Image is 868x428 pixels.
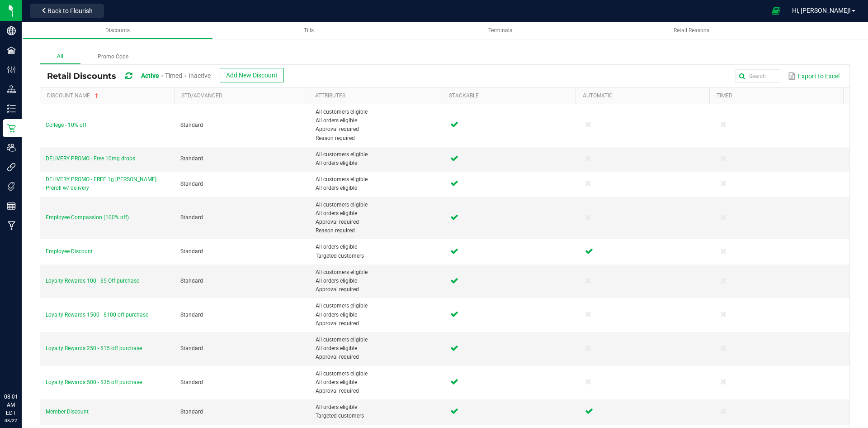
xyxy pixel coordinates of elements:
span: Loyalty Rewards 1500 - $100 off purchase [46,312,148,318]
span: Active [141,72,159,79]
span: All customers eligible [316,370,439,378]
inline-svg: Tags [7,182,16,191]
span: Approval required [316,319,439,328]
span: Approval required [316,353,439,361]
span: Loyalty Rewards 500 - $35 off purchase [46,379,142,385]
span: Employee Discount [46,248,93,255]
span: DELIVERY PROMO - Free 10mg drops [46,155,135,162]
inline-svg: Reports [7,202,16,211]
inline-svg: Company [7,26,16,35]
inline-svg: Configuration [7,65,16,74]
span: DELIVERY PROMO - FREE 1g [PERSON_NAME] Preroll w/ delivery [46,176,156,191]
span: All orders eligible [316,159,439,168]
span: Open Ecommerce Menu [766,2,786,19]
span: Standard [180,345,203,351]
iframe: Resource center [9,356,36,383]
span: Reason required [316,134,439,143]
span: Reason required [316,226,439,235]
input: Search [735,69,780,83]
button: Back to Flourish [30,4,104,18]
inline-svg: Retail [7,124,16,133]
span: Standard [180,248,203,255]
span: All customers eligible [316,268,439,277]
span: College - 10% off [46,122,86,128]
span: Targeted customers [316,252,439,260]
span: Inactive [189,72,211,79]
a: Discount NameSortable [47,92,170,100]
p: 08:01 AM EDT [4,393,18,417]
span: All orders eligible [316,277,439,285]
span: All orders eligible [316,184,439,192]
span: Add New Discount [226,72,278,79]
span: All orders eligible [316,209,439,218]
span: All orders eligible [316,116,439,125]
a: AttributesSortable [315,92,438,100]
inline-svg: Integrations [7,163,16,172]
p: 08/22 [4,417,18,424]
span: All customers eligible [316,108,439,116]
span: Terminals [488,27,512,34]
label: All [40,49,80,64]
span: All customers eligible [316,175,439,184]
a: AutomaticSortable [583,92,706,100]
span: All customers eligible [316,201,439,209]
button: Export to Excel [786,68,842,84]
label: Promo Code [80,50,146,64]
span: Approval required [316,125,439,134]
span: All orders eligible [316,243,439,251]
div: Retail Discounts [47,68,291,85]
a: Std/AdvancedSortable [181,92,304,100]
span: All orders eligible [316,403,439,412]
span: Discounts [105,27,130,34]
span: Timed [165,72,182,79]
a: TimedSortable [717,92,840,100]
span: Approval required [316,218,439,226]
span: Standard [180,312,203,318]
span: All orders eligible [316,311,439,319]
span: Standard [180,214,203,221]
span: Back to Flourish [47,7,93,14]
span: Standard [180,379,203,385]
span: Approval required [316,285,439,294]
span: Employee Compassion (100% off) [46,214,129,221]
span: Standard [180,409,203,415]
button: Add New Discount [220,68,284,82]
span: All customers eligible [316,150,439,159]
span: All orders eligible [316,378,439,387]
span: Standard [180,181,203,187]
span: Standard [180,155,203,162]
span: All orders eligible [316,344,439,353]
span: Hi, [PERSON_NAME]! [792,7,851,14]
span: All customers eligible [316,302,439,310]
span: Loyalty Rewards 100 - $5 Off purchase [46,278,139,284]
span: Targeted customers [316,412,439,420]
span: Tills [304,27,314,34]
span: Standard [180,278,203,284]
inline-svg: Inventory [7,104,16,113]
span: Retail Reasons [674,27,709,34]
span: Approval required [316,387,439,395]
span: Loyalty Rewards 250 - $15 off purchase [46,345,142,351]
inline-svg: Manufacturing [7,221,16,230]
a: StackableSortable [449,92,572,100]
inline-svg: Facilities [7,46,16,55]
span: All customers eligible [316,336,439,344]
span: Member Discount [46,409,89,415]
inline-svg: Distribution [7,85,16,94]
inline-svg: Users [7,143,16,152]
span: Standard [180,122,203,128]
span: Sortable [93,92,100,100]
